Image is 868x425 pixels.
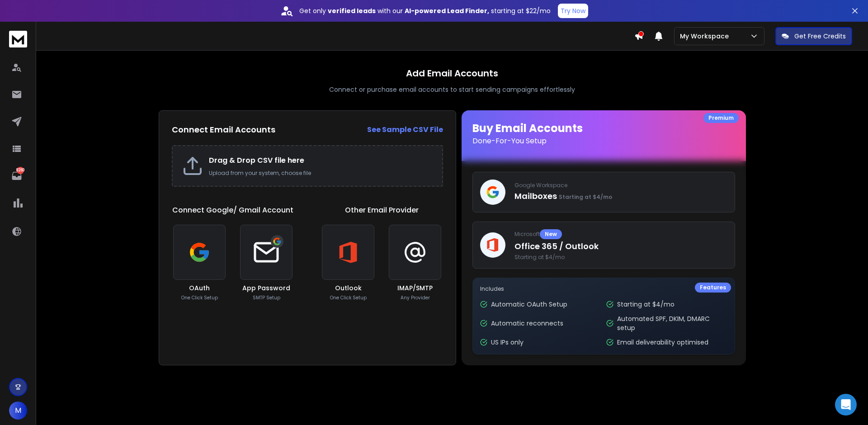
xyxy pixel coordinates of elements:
[172,123,275,136] h2: Connect Email Accounts
[209,170,433,177] p: Upload from your system, choose file
[367,124,443,135] strong: See Sample CSV File
[558,4,588,18] button: Try Now
[514,190,727,203] p: Mailboxes
[561,6,585,15] p: Try Now
[406,67,498,80] h1: Add Email Accounts
[480,285,727,293] p: Includes
[514,229,727,239] p: Microsoft
[209,155,433,166] h2: Drag & Drop CSV file here
[345,205,419,216] h1: Other Email Provider
[559,193,612,201] span: Starting at $4/mo
[617,300,675,309] p: Starting at $4/mo
[253,294,280,301] p: SMTP Setup
[617,314,727,332] p: Automated SPF, DKIM, DMARC setup
[330,294,367,301] p: One Click Setup
[335,283,362,293] h3: Outlook
[472,136,735,146] p: Done-For-You Setup
[835,394,857,416] div: Open Intercom Messenger
[189,283,210,293] h3: OAuth
[328,6,376,15] strong: verified leads
[491,300,567,309] p: Automatic OAuth Setup
[172,205,293,216] h1: Connect Google/ Gmail Account
[472,121,735,146] h1: Buy Email Accounts
[514,240,727,253] p: Office 365 / Outlook
[514,254,727,261] span: Starting at $4/mo
[680,32,732,41] p: My Workspace
[491,338,524,347] p: US IPs only
[401,294,430,301] p: Any Provider
[540,229,562,239] div: New
[9,401,27,420] button: M
[181,294,218,301] p: One Click Setup
[491,319,563,328] p: Automatic reconnects
[617,338,708,347] p: Email deliverability optimised
[794,32,846,41] p: Get Free Credits
[329,85,575,94] p: Connect or purchase email accounts to start sending campaigns effortlessly
[405,6,489,15] strong: AI-powered Lead Finder,
[695,283,731,293] div: Features
[9,31,27,47] img: logo
[775,27,852,45] button: Get Free Credits
[299,6,551,15] p: Get only with our starting at $22/mo
[242,283,290,293] h3: App Password
[514,182,727,189] p: Google Workspace
[17,167,24,174] p: 8260
[8,167,26,185] a: 8260
[367,124,443,135] a: See Sample CSV File
[703,113,739,123] div: Premium
[397,283,433,293] h3: IMAP/SMTP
